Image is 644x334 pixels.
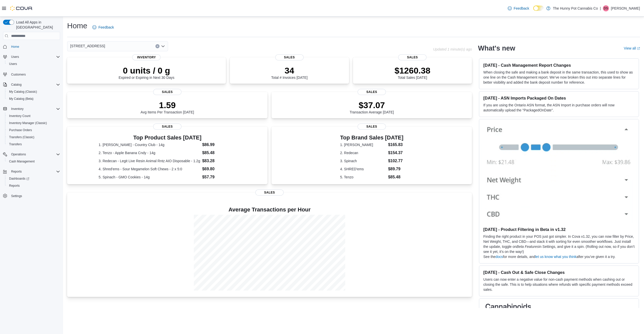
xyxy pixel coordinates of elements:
[155,44,159,48] button: Clear input
[350,100,394,110] p: $37.07
[9,159,35,163] span: Cash Management
[9,193,60,199] span: Settings
[433,47,472,51] p: Updated 1 minute(s) ago
[388,174,404,180] dd: $85.48
[132,54,160,60] span: Inventory
[395,65,431,80] div: Total Sales [DATE]
[9,128,32,132] span: Purchase Orders
[5,127,62,134] button: Purchase Orders
[7,113,33,119] a: Inventory Count
[7,158,60,164] span: Cash Management
[7,176,60,182] span: Dashboards
[7,176,31,182] a: Dashboards
[340,166,386,172] dt: 4. SHRED'ems
[483,227,635,232] h3: [DATE] - Product Filtering in Beta in v1.32
[5,158,62,165] button: Cash Management
[90,22,116,32] a: Feedback
[1,53,62,60] button: Users
[5,95,62,102] button: My Catalog (Beta)
[9,135,34,139] span: Transfers (Classic)
[271,65,308,76] p: 34
[99,175,200,180] dt: 5. Spinach - GMO Cookies - 14g
[67,21,87,31] h1: Home
[483,70,635,85] p: When closing the safe and making a bank deposit in the same transaction, this used to show as one...
[153,89,181,95] span: Sales
[1,70,62,78] button: Customers
[11,83,21,87] span: Catalog
[9,169,24,175] button: Reports
[7,120,49,126] a: Inventory Manager (Classic)
[11,170,22,174] span: Reports
[5,88,62,95] button: My Catalog (Classic)
[7,127,34,133] a: Purchase Orders
[5,112,62,120] button: Inventory Count
[483,96,635,101] h3: [DATE] - ASN Imports Packaged On Dates
[99,166,200,172] dt: 4. Shred'ems - Sour Megamelon Soft Chews - 2 x 5:0
[533,6,544,11] input: Dark Mode
[496,255,503,259] a: docs
[600,5,601,11] p: |
[7,183,60,189] span: Reports
[98,25,114,30] span: Feedback
[7,134,36,140] a: Transfers (Classic)
[119,65,174,80] div: Expired or Expiring in Next 30 Days
[5,120,62,127] button: Inventory Manager (Classic)
[99,142,200,147] dt: 1. [PERSON_NAME] - Country Club - 14g
[9,43,60,50] span: Home
[340,175,386,180] dt: 5. Tenzo
[1,43,62,50] button: Home
[7,61,19,67] a: Users
[9,151,60,157] span: Operations
[7,127,60,133] span: Purchase Orders
[9,177,29,181] span: Dashboards
[11,152,26,156] span: Operations
[637,47,640,50] svg: External link
[483,103,635,113] p: If you are using the Ontario ASN format, the ASN Import in purchase orders will now automatically...
[483,277,635,292] p: Users can now enter a negative value for non-cash payment methods when cashing out or closing the...
[1,81,62,88] button: Catalog
[535,255,576,259] a: let us know what you think
[5,175,62,182] a: Dashboards
[7,113,60,119] span: Inventory Count
[395,65,431,76] p: $1260.38
[340,135,404,141] h3: Top Brand Sales [DATE]
[483,63,635,68] h3: [DATE] - Cash Management Report Changes
[604,5,608,11] span: DS
[350,100,394,114] div: Transaction Average [DATE]
[70,43,105,49] span: [STREET_ADDRESS]
[9,44,21,50] a: Home
[119,65,174,76] p: 0 units / 0 g
[7,61,60,67] span: Users
[7,89,60,95] span: My Catalog (Classic)
[1,151,62,158] button: Operations
[9,71,28,78] a: Customers
[71,207,468,213] h4: Average Transactions per Hour
[5,134,62,141] button: Transfers (Classic)
[388,158,404,164] dd: $102.77
[506,3,531,13] a: Feedback
[514,6,529,11] span: Feedback
[9,121,47,125] span: Inventory Manager (Classic)
[483,254,635,259] p: See the for more details, and after you’ve given it a try.
[9,62,17,66] span: Users
[11,107,23,111] span: Inventory
[7,134,60,140] span: Transfers (Classic)
[141,100,194,110] p: 1.59
[275,54,304,60] span: Sales
[5,60,62,67] button: Users
[202,142,236,148] dd: $86.99
[3,41,60,213] nav: Complex example
[1,105,62,112] button: Inventory
[11,73,26,77] span: Customers
[7,141,60,147] span: Transfers
[9,169,60,175] span: Reports
[141,100,194,114] div: Avg Items Per Transaction [DATE]
[99,135,236,141] h3: Top Product Sales [DATE]
[10,6,33,11] img: Cova
[358,124,386,130] span: Sales
[202,166,236,172] dd: $69.80
[388,150,404,156] dd: $154.37
[9,142,22,146] span: Transfers
[611,5,640,11] p: [PERSON_NAME]
[99,150,200,155] dt: 2. Tenzo - Apple Banana Cndy - 14g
